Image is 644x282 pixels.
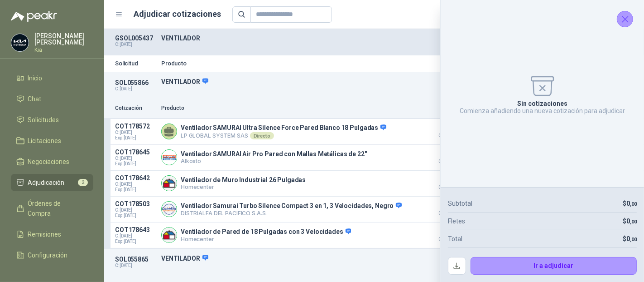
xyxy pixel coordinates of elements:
[115,86,156,92] p: C: [DATE]
[115,104,156,113] p: Cotización
[623,198,637,208] p: $
[425,104,470,113] p: Precio
[471,257,637,275] button: Ir a adjudicar
[115,60,156,66] p: Solicitud
[448,234,462,244] p: Total
[115,130,156,135] span: C: [DATE]
[630,201,637,207] span: ,00
[28,115,59,125] span: Solicitudes
[181,124,386,132] p: Ventilador SAMURAI Ultra Silence Force Pared Blanco 18 Pulgadas
[115,200,156,208] p: COT178503
[162,202,177,217] img: Company Logo
[425,211,470,216] span: Crédito 30 días
[425,200,470,216] p: $ 523.986
[448,198,472,208] p: Subtotal
[115,263,156,268] p: C: [DATE]
[115,42,156,47] p: C: [DATE]
[623,216,637,226] p: $
[11,247,93,264] a: Configuración
[11,111,93,129] a: Solicitudes
[11,132,93,149] a: Licitaciones
[28,250,68,260] span: Configuración
[28,178,65,188] span: Adjudicación
[115,35,156,42] p: GSOL005437
[28,73,43,83] span: Inicio
[134,8,221,20] h1: Adjudicar cotizaciones
[115,123,156,130] p: COT178572
[448,216,465,226] p: Fletes
[28,157,70,167] span: Negociaciones
[181,132,386,139] p: LP GLOBAL SYSTEM SAS
[630,237,637,242] span: ,00
[250,132,274,139] div: Directo
[425,134,470,138] span: Crédito 30 días
[115,208,156,213] span: C: [DATE]
[11,195,93,222] a: Órdenes de Compra
[425,174,470,190] p: $ 435.891
[161,254,503,262] p: VENTILADOR
[425,185,470,190] span: Crédito 30 días
[181,228,351,236] p: Ventilador de Pared de 18 Pulgadas con 3 Velocidades
[115,233,156,239] span: C: [DATE]
[115,187,156,193] span: Exp: [DATE]
[626,235,637,242] span: 0
[115,182,156,187] span: C: [DATE]
[11,226,93,243] a: Remisiones
[11,174,93,191] a: Adjudicación2
[181,236,351,242] p: Homecenter
[115,148,156,156] p: COT178645
[11,69,93,87] a: Inicio
[181,176,306,183] p: Ventilador de Muro Industrial 26 Pulgadas
[630,219,637,225] span: ,00
[181,150,367,158] p: Ventilador SAMURAI Air Pro Pared con Mallas Metálicas de 22"
[34,33,93,45] p: [PERSON_NAME] [PERSON_NAME]
[11,153,93,170] a: Negociaciones
[34,47,93,53] p: Kia
[425,159,470,164] span: Crédito 30 días
[626,200,637,207] span: 0
[11,11,57,22] img: Logo peakr
[115,226,156,233] p: COT178643
[11,90,93,108] a: Chat
[181,158,367,164] p: Alkosto
[626,218,637,225] span: 0
[425,148,470,164] p: $ 403.191
[115,135,156,141] span: Exp: [DATE]
[161,60,503,66] p: Producto
[11,34,29,51] img: Company Logo
[623,234,637,244] p: $
[115,174,156,182] p: COT178642
[78,179,88,186] span: 2
[162,228,177,242] img: Company Logo
[115,213,156,218] span: Exp: [DATE]
[162,150,177,165] img: Company Logo
[162,176,177,191] img: Company Logo
[181,183,306,190] p: Homecenter
[161,78,503,86] p: VENTILADOR
[28,198,85,218] span: Órdenes de Compra
[517,100,567,107] p: Sin cotizaciones
[425,123,470,138] p: $ 287.385
[115,161,156,167] span: Exp: [DATE]
[115,79,156,86] p: SOL055866
[28,136,62,146] span: Licitaciones
[161,104,419,113] p: Producto
[425,237,470,242] span: Crédito 30 días
[181,210,402,217] p: DISTRIALFA DEL PACIFICO S.A.S.
[28,94,42,104] span: Chat
[115,256,156,263] p: SOL055865
[28,229,62,239] span: Remisiones
[115,156,156,161] span: C: [DATE]
[460,107,625,114] p: Comienza añadiendo una nueva cotización para adjudicar
[425,226,470,242] p: $ 730.191
[161,35,503,42] p: VENTILADOR
[181,202,402,210] p: Ventilador Samurai Turbo Silence Compact 3 en 1, 3 Velocidades, Negro
[115,239,156,244] span: Exp: [DATE]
